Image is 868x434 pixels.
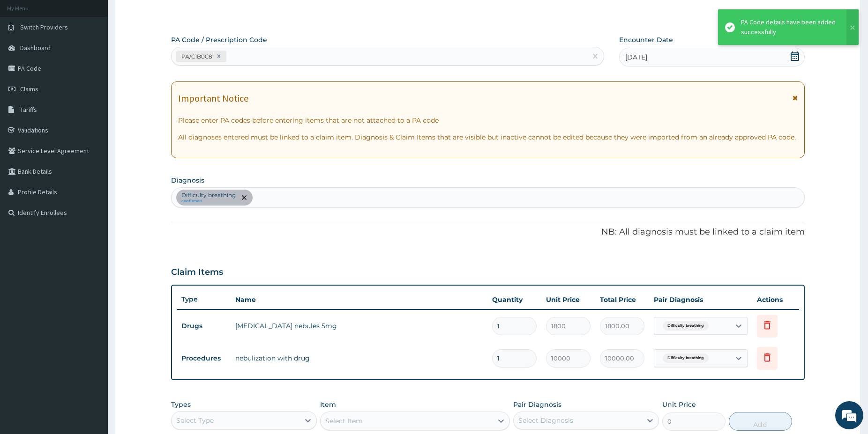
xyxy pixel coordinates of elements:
span: Difficulty breathing [663,321,709,331]
label: Types [171,401,191,409]
th: Pair Diagnosis [649,290,752,309]
small: confirmed [181,199,236,204]
div: PA/C1B0C8 [179,51,214,62]
p: Please enter PA codes before entering items that are not attached to a PA code [178,116,798,125]
label: PA Code / Prescription Code [171,35,267,44]
span: Switch Providers [20,23,68,31]
span: Claims [20,85,38,93]
th: Total Price [595,290,649,309]
img: d_794563401_company_1708531726252_794563401 [17,47,38,70]
label: Diagnosis [171,176,204,185]
th: Quantity [487,290,541,309]
div: Select Diagnosis [518,416,573,425]
th: Unit Price [541,290,595,309]
p: Difficulty breathing [181,191,236,199]
span: Difficulty breathing [663,353,709,363]
label: Encounter Date [619,35,673,44]
td: [MEDICAL_DATA] nebules 5mg [231,316,487,335]
textarea: Type your message and hit 'Enter' [5,256,179,288]
td: nebulization with drug [231,349,487,368]
button: Add [729,412,792,431]
p: Step 2 of 2 [171,10,805,20]
h3: Claim Items [171,267,223,278]
label: Item [320,400,336,409]
p: NB: All diagnosis must be linked to a claim item [171,226,805,238]
span: [DATE] [625,52,647,62]
span: Dashboard [20,44,51,52]
div: PA Code details have been added successfully [741,17,838,37]
th: Type [177,291,231,308]
td: Procedures [177,350,231,367]
p: All diagnoses entered must be linked to a claim item. Diagnosis & Claim Items that are visible bu... [178,132,798,142]
th: Actions [752,290,799,309]
div: Chat with us now [49,52,157,65]
td: Drugs [177,317,231,335]
div: Select Type [176,416,214,425]
span: Tariffs [20,105,37,114]
h1: Important Notice [178,93,248,103]
th: Name [231,290,487,309]
span: We're online! [54,118,129,213]
label: Pair Diagnosis [513,400,561,409]
span: remove selection option [240,193,248,202]
label: Unit Price [662,400,696,409]
div: Minimize live chat window [154,5,176,27]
